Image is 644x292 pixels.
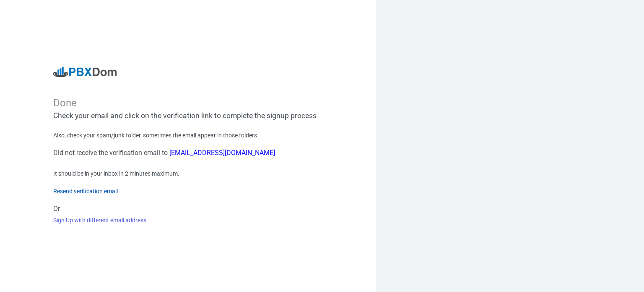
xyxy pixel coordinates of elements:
[53,149,322,157] h6: Did not receive the verification email to
[53,131,322,225] div: Also, check your spam/junk folder, sometimes the email appear in those folders It should be in yo...
[53,97,322,109] div: Done
[53,217,146,224] a: Sign Up with different email address
[53,188,118,195] a: Resend verification email
[53,205,322,213] h6: Or
[53,111,317,120] span: Check your email and click on the verification link to complete the signup process
[169,149,275,157] font: [EMAIL_ADDRESS][DOMAIN_NAME]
